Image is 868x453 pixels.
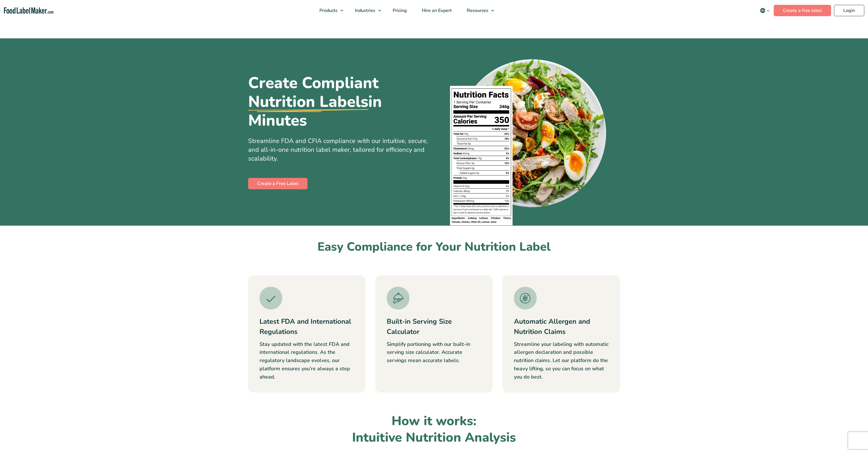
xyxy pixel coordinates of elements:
[248,178,308,189] a: Create a Free Label
[450,55,608,226] img: A plate of food with a nutrition facts label on top of it.
[248,92,368,111] u: Nutrition Labels
[514,316,608,337] h3: Automatic Allergen and Nutrition Claims
[260,287,282,309] img: A green tick icon.
[834,5,864,16] a: Login
[387,340,481,365] p: Simplify portioning with our built-in serving size calculator. Accurate servings mean accurate la...
[391,7,407,14] span: Pricing
[465,7,489,14] span: Resources
[248,137,428,163] span: Streamline FDA and CFIA compliance with our intuitive, secure, and all-in-one nutrition label mak...
[353,7,376,14] span: Industries
[318,7,338,14] span: Products
[248,413,620,446] h2: How it works: Intuitive Nutrition Analysis
[774,5,831,16] a: Create a free label
[514,340,608,381] p: Streamline your labeling with automatic allergen declaration and possible nutrition claims. Let o...
[387,316,481,337] h3: Built-in Serving Size Calculator
[260,316,354,337] h3: Latest FDA and International Regulations
[248,74,430,130] h1: Create Compliant in Minutes
[260,340,354,381] p: Stay updated with the latest FDA and international regulations. As the regulatory landscape evolv...
[420,7,452,14] span: Hire an Expert
[248,239,620,255] h2: Easy Compliance for Your Nutrition Label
